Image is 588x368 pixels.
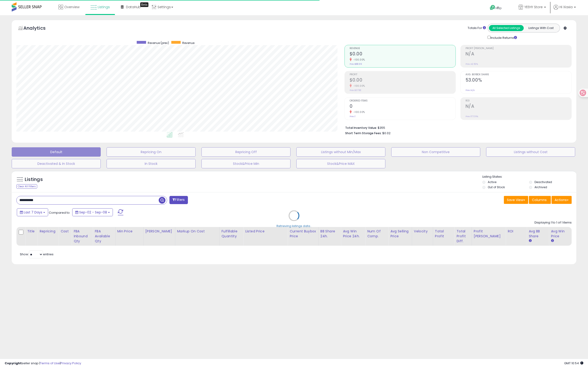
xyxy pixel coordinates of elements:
[350,115,355,118] small: Prev: 1
[466,47,571,50] span: Profit [PERSON_NAME]
[382,131,391,135] span: $0.02
[466,73,571,76] span: Avg. Buybox Share
[107,159,196,168] button: In Stock
[350,63,362,65] small: Prev: $88.99
[468,26,486,30] div: Totals For
[466,77,571,84] h2: 53.00%
[350,77,455,84] h2: $0.00
[148,41,169,45] span: Revenue (prev)
[352,110,365,114] small: -100.00%
[350,100,455,102] span: Ordered Items
[524,5,543,9] span: YEEHY Store
[345,131,382,135] b: Short Term Storage Fees:
[489,25,524,31] button: All Selected Listings
[296,159,385,168] button: Stock&Price MAX
[23,25,55,32] h5: Analytics
[350,104,455,110] h2: 0
[391,147,480,157] button: Non Competitive
[296,147,385,157] button: Listings without Min/Max
[12,147,101,157] button: Default
[126,5,141,9] span: DataHub
[495,6,502,10] span: Help
[523,25,558,31] button: Listings With Cost
[559,5,573,9] span: Hi Xiaxia
[553,5,576,15] a: Hi Xiaxia
[12,159,101,168] button: Deactivated & In Stock
[276,224,312,228] div: Retrieving listings data..
[466,63,478,65] small: Prev: 42.50%
[484,35,523,40] div: Include Returns
[486,147,575,157] button: Listings without Cost
[352,84,365,88] small: -100.00%
[64,5,79,9] span: Overview
[466,100,571,102] span: ROI
[466,104,571,110] h2: N/A
[107,147,196,157] button: Repricing On
[140,2,148,7] div: Tooltip anchor
[201,147,290,157] button: Repricing Off
[98,5,110,9] span: Listings
[350,51,455,58] h2: $0.00
[466,115,478,118] small: Prev: 117.09%
[345,125,568,130] li: $355
[350,47,455,50] span: Revenue
[466,51,571,58] h2: N/A
[486,1,511,15] a: Help
[350,89,361,92] small: Prev: $37.82
[201,159,290,168] button: Stock&Price Min
[345,126,377,130] b: Total Inventory Value:
[352,58,365,61] small: -100.00%
[490,5,495,11] i: Get Help
[182,41,194,45] span: Revenue
[466,89,475,92] small: Prev: N/A
[350,73,455,76] span: Profit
